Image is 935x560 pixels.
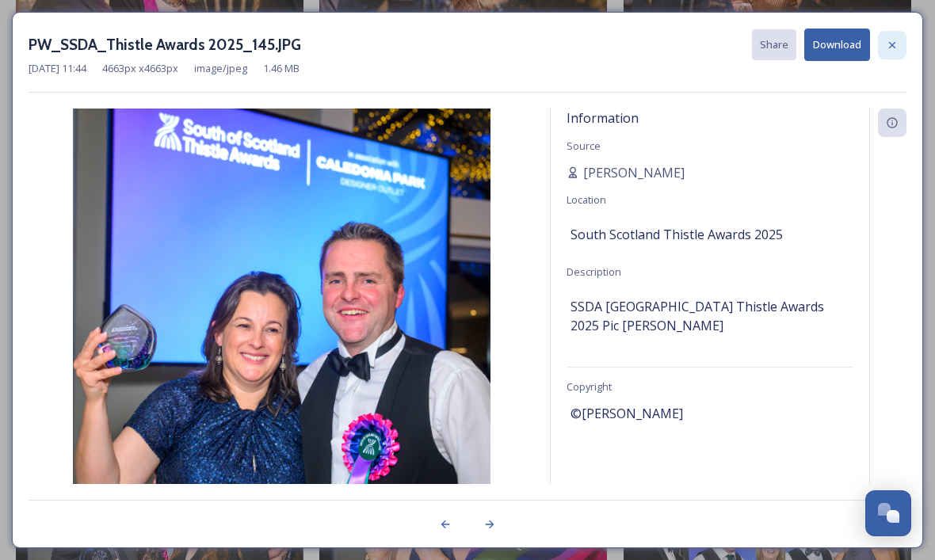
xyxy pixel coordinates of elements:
img: PW_SSDA_Thistle%20Awards%202025_145.JPG [29,109,534,526]
span: Description [567,265,621,279]
button: Share [752,29,796,60]
h3: PW_SSDA_Thistle Awards 2025_145.JPG [29,33,301,56]
span: Location [567,192,606,207]
span: 1.46 MB [263,61,300,76]
span: SSDA [GEOGRAPHIC_DATA] Thistle Awards 2025 Pic [PERSON_NAME] [571,297,849,335]
span: ©[PERSON_NAME] [571,404,683,423]
span: Source [567,139,601,153]
span: Copyright [567,379,612,394]
span: [PERSON_NAME] [583,163,685,182]
span: image/jpeg [194,61,247,76]
button: Download [804,29,870,61]
span: 4663 px x 4663 px [102,61,178,76]
span: South Scotland Thistle Awards 2025 [571,225,783,244]
span: [DATE] 11:44 [29,61,86,76]
span: Information [567,109,639,127]
button: Open Chat [865,490,911,536]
